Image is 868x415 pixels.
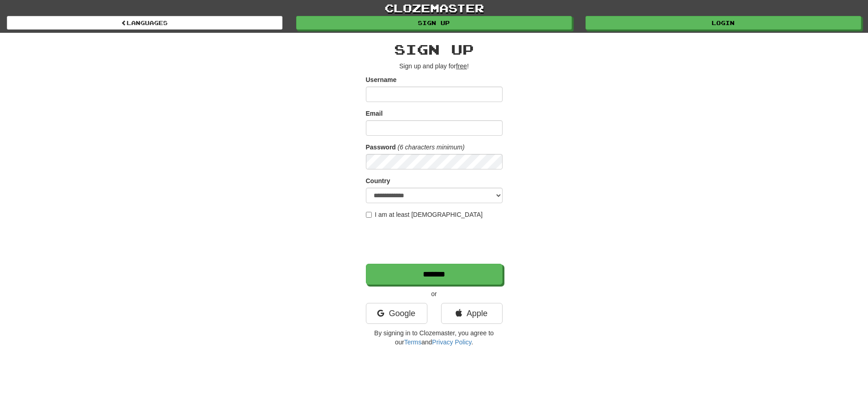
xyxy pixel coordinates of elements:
[366,42,503,57] h2: Sign up
[366,61,503,71] p: Sign up and play for !
[366,224,504,259] iframe: reCAPTCHA
[586,16,861,30] a: Login
[296,16,572,30] a: Sign up
[366,176,390,185] label: Country
[366,75,397,84] label: Username
[366,143,396,152] label: Password
[398,143,465,151] em: (6 characters minimum)
[432,338,471,346] a: Privacy Policy
[486,123,497,133] keeper-lock: Open Keeper Popup
[404,338,421,346] a: Terms
[456,62,467,70] u: free
[366,210,483,219] label: I am at least [DEMOGRAPHIC_DATA]
[7,16,282,30] a: Languages
[441,303,503,324] a: Apple
[486,89,497,100] keeper-lock: Open Keeper Popup
[366,289,503,298] p: or
[366,303,427,324] a: Google
[366,328,503,347] p: By signing in to Clozemaster, you agree to our and .
[366,212,372,218] input: I am at least [DEMOGRAPHIC_DATA]
[366,109,383,118] label: Email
